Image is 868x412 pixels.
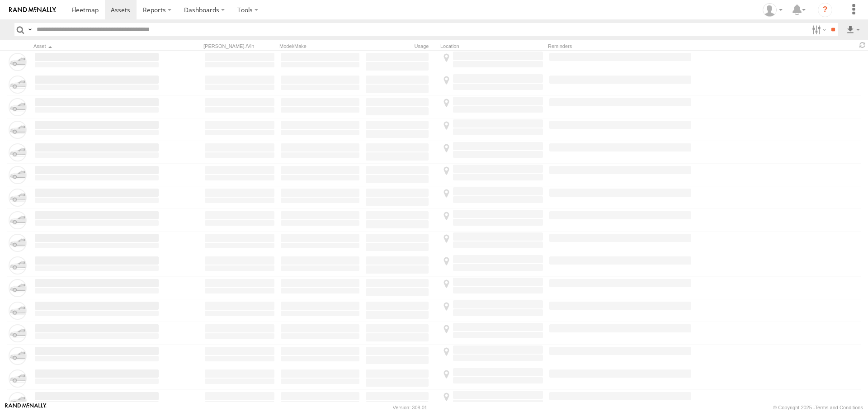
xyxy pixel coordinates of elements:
[808,23,828,36] label: Search Filter Options
[815,405,863,410] a: Terms and Conditions
[857,41,868,49] span: Refresh
[33,43,160,49] div: Click to Sort
[26,23,33,36] label: Search Query
[364,43,437,49] div: Usage
[5,403,47,412] a: Visit our Website
[9,7,56,13] img: rand-logo.svg
[759,3,786,17] div: Adam Falloon
[440,43,544,49] div: Location
[818,3,832,17] i: ?
[203,43,276,49] div: [PERSON_NAME]./Vin
[279,43,361,49] div: Model/Make
[548,43,693,49] div: Reminders
[845,23,861,36] label: Export results as...
[773,405,863,410] div: © Copyright 2025 -
[393,405,427,410] div: Version: 308.01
